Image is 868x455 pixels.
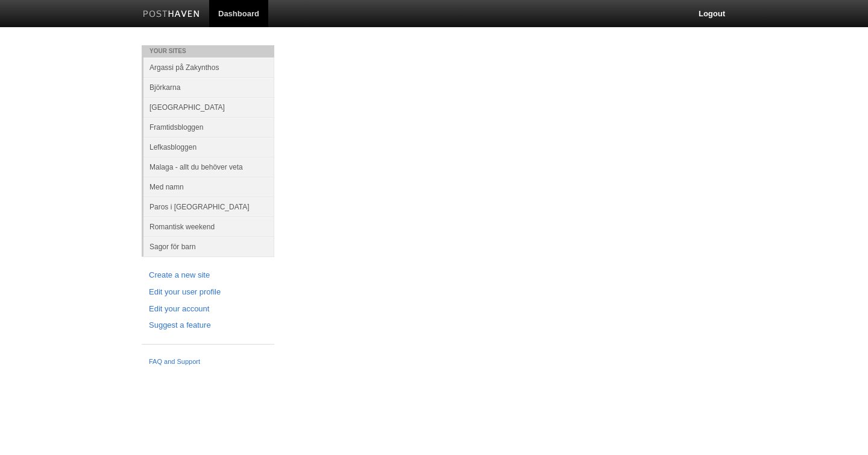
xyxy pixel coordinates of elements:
[149,286,267,299] a: Edit your user profile
[143,197,274,217] a: Paros i [GEOGRAPHIC_DATA]
[143,77,274,97] a: Björkarna
[149,357,267,367] a: FAQ and Support
[143,177,274,197] a: Med namn
[143,237,274,256] a: Sagor för barn
[143,97,274,117] a: [GEOGRAPHIC_DATA]
[149,269,267,282] a: Create a new site
[143,157,274,177] a: Malaga - allt du behöver veta
[143,117,274,137] a: Framtidsbloggen
[143,217,274,237] a: Romantisk weekend
[143,137,274,157] a: Lefkasbloggen
[142,45,274,57] li: Your Sites
[149,303,267,316] a: Edit your account
[143,57,274,77] a: Argassi på Zakynthos
[149,319,267,332] a: Suggest a feature
[143,10,200,19] img: Posthaven-bar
